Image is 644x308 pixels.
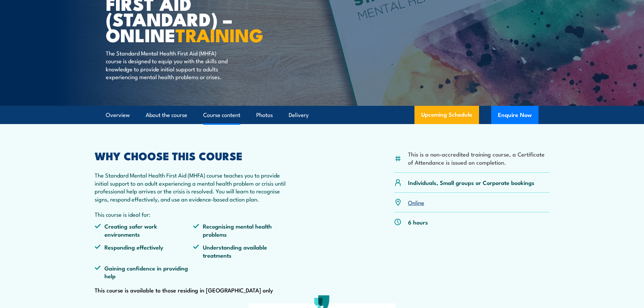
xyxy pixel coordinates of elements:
li: Recognising mental health problems [193,222,292,238]
li: This is a non-accredited training course, a Certificate of Attendance is issued on completion. [408,150,550,166]
li: Gaining confidence in providing help [95,264,193,280]
a: Course content [203,106,240,124]
a: Upcoming Schedule [414,106,479,124]
p: This course is ideal for: [95,210,292,218]
h2: WHY CHOOSE THIS COURSE [95,151,292,160]
strong: TRAINING [175,20,263,48]
p: The Standard Mental Health First Aid (MHFA) course is designed to equip you with the skills and k... [106,49,229,81]
a: Online [408,198,424,206]
a: Overview [106,106,130,124]
a: About the course [146,106,187,124]
li: Understanding available treatments [193,243,292,259]
p: Individuals, Small groups or Corporate bookings [408,179,534,186]
div: This course is available to those residing in [GEOGRAPHIC_DATA] only [95,151,292,295]
li: Creating safer work environments [95,222,193,238]
p: 6 hours [408,218,428,226]
li: Responding effectively [95,243,193,259]
button: Enquire Now [491,106,539,124]
p: The Standard Mental Health First Aid (MHFA) course teaches you to provide initial support to an a... [95,171,292,203]
a: Delivery [289,106,309,124]
a: Photos [256,106,273,124]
